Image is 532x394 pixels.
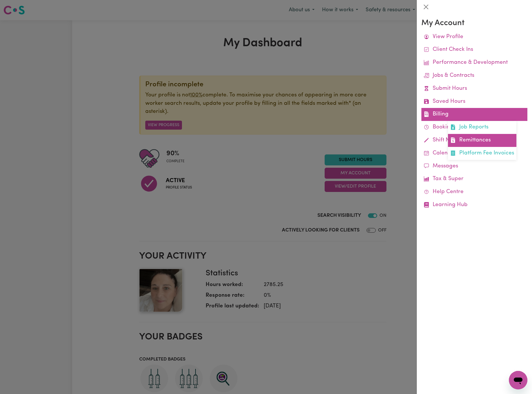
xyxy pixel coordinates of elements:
[421,56,527,69] a: Performance & Development
[421,147,527,160] a: Calendar
[421,2,431,12] button: Close
[421,173,527,186] a: Tax & Super
[421,18,527,28] h3: My Account
[421,186,527,199] a: Help Centre
[448,147,516,160] a: Platform Fee Invoices
[421,69,527,82] a: Jobs & Contracts
[448,134,516,147] a: Remittances
[421,199,527,212] a: Learning Hub
[509,371,527,389] iframe: Button to launch messaging window
[421,82,527,95] a: Submit Hours
[421,95,527,108] a: Saved Hours
[421,134,527,147] a: Shift Notes
[448,121,516,134] a: Job Reports
[421,108,527,121] a: BillingJob ReportsRemittancesPlatform Fee Invoices
[421,160,527,173] a: Messages
[421,31,527,44] a: View Profile
[421,121,527,134] a: Bookings
[421,43,527,56] a: Client Check Ins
